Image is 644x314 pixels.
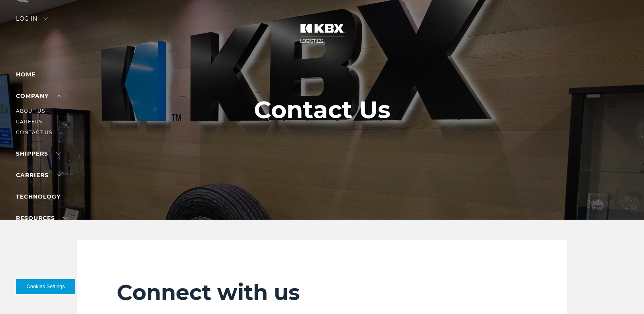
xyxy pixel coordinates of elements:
[16,150,61,157] a: SHIPPERS
[117,279,527,306] h2: Connect with us
[254,96,391,123] h1: Contact Us
[43,18,48,20] img: arrow
[16,215,68,222] a: RESOURCES
[16,129,52,135] a: Contact Us
[16,172,61,179] a: Carriers
[16,279,75,294] button: Cookies Settings
[292,16,352,51] img: kbx logo
[16,92,61,99] a: Company
[16,71,35,78] a: Home
[16,108,45,114] a: About Us
[16,119,42,125] a: Careers
[16,193,61,200] a: Technology
[16,16,48,27] div: Log in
